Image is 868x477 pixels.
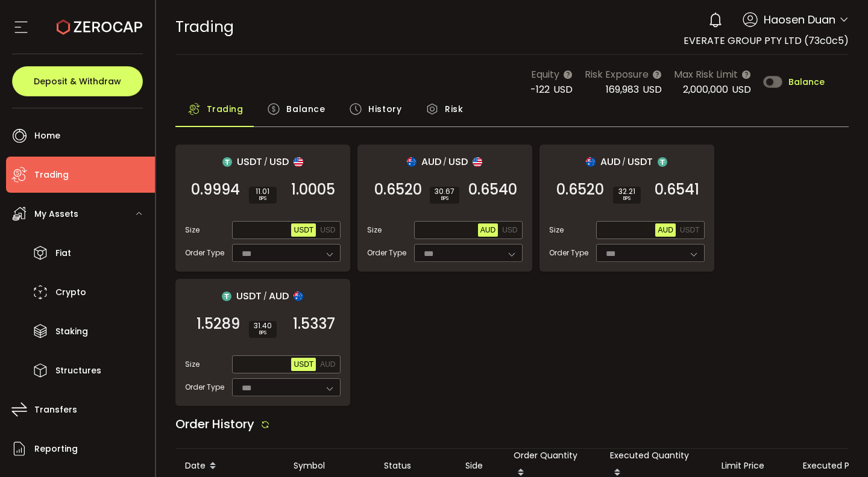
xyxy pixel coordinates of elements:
[175,416,254,432] span: Order History
[207,97,244,121] span: Trading
[55,284,86,301] span: Crypto
[622,157,626,167] em: /
[655,223,675,237] button: AUD
[291,184,335,196] span: 1.0005
[674,67,738,82] span: Max Risk Limit
[500,223,520,237] button: USD
[480,226,495,234] span: AUD
[606,83,639,96] span: 169,983
[12,66,143,96] button: Deposit & Withdraw
[683,83,728,96] span: 2,000,000
[684,34,849,48] span: EVERATE GROUP PTY LTD (73c0c5)
[222,157,232,167] img: usdt_portfolio.svg
[197,318,240,330] span: 1.5289
[712,459,793,473] div: Limit Price
[367,225,382,235] span: Size
[175,16,234,37] span: Trading
[236,288,262,304] span: USDT
[643,83,662,96] span: USD
[34,205,78,223] span: My Assets
[55,323,88,340] span: Staking
[374,184,422,196] span: 0.6520
[293,318,335,330] span: 1.5337
[254,329,272,337] i: BPS
[600,154,620,169] span: AUD
[448,154,468,169] span: USD
[34,77,121,86] span: Deposit & Withdraw
[367,248,406,258] span: Order Type
[34,401,77,419] span: Transfers
[254,195,272,202] i: BPS
[725,347,868,477] iframe: Chat Widget
[185,359,200,370] span: Size
[294,226,313,234] span: USDT
[468,184,517,196] span: 0.6540
[34,166,69,184] span: Trading
[531,67,559,82] span: Equity
[658,157,667,167] img: usdt_portfolio.svg
[680,226,700,234] span: USDT
[627,154,653,169] span: USDT
[291,358,316,371] button: USDT
[530,83,550,96] span: -122
[254,188,272,195] span: 11.01
[478,223,498,237] button: AUD
[191,184,240,196] span: 0.9994
[618,195,636,202] i: BPS
[269,288,289,304] span: AUD
[185,225,200,235] span: Size
[618,188,636,195] span: 32.21
[421,154,441,169] span: AUD
[284,459,374,473] div: Symbol
[34,440,78,458] span: Reporting
[368,97,401,121] span: History
[185,382,224,393] span: Order Type
[185,248,224,258] span: Order Type
[263,291,267,302] em: /
[443,157,447,167] em: /
[318,358,338,371] button: AUD
[294,291,303,301] img: aud_portfolio.svg
[237,154,262,169] span: USDT
[473,157,482,167] img: usd_portfolio.svg
[286,97,325,121] span: Balance
[55,245,71,262] span: Fiat
[549,248,588,258] span: Order Type
[222,291,231,301] img: usdt_portfolio.svg
[658,226,673,234] span: AUD
[788,78,825,86] span: Balance
[585,67,649,82] span: Risk Exposure
[175,456,284,476] div: Date
[764,11,835,28] span: Haosen Duan
[318,223,338,237] button: USD
[269,154,289,169] span: USD
[549,225,564,235] span: Size
[556,184,604,196] span: 0.6520
[291,223,316,237] button: USDT
[655,184,699,196] span: 0.6541
[374,459,456,473] div: Status
[435,188,454,195] span: 30.67
[732,83,751,96] span: USD
[678,223,702,237] button: USDT
[445,97,463,121] span: Risk
[435,195,454,202] i: BPS
[55,362,101,379] span: Structures
[320,226,335,234] span: USD
[502,226,517,234] span: USD
[407,157,417,167] img: aud_portfolio.svg
[34,127,60,145] span: Home
[294,157,303,167] img: usd_portfolio.svg
[320,360,335,369] span: AUD
[254,322,272,329] span: 31.40
[294,360,313,369] span: USDT
[586,157,596,167] img: aud_portfolio.svg
[456,459,504,473] div: Side
[264,157,268,167] em: /
[553,83,573,96] span: USD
